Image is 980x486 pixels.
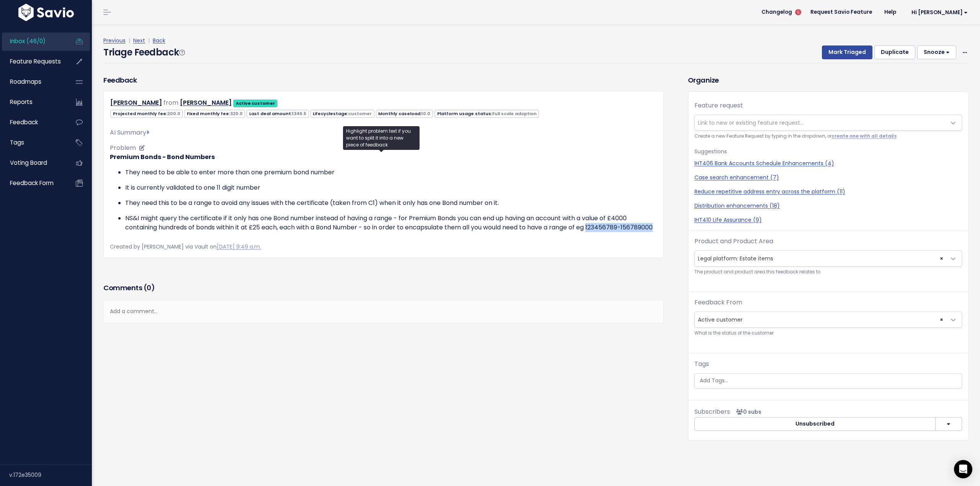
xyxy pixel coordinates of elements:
[217,243,261,250] a: [DATE] 9:49 a.m.
[492,111,537,117] span: Full scale adoption
[694,407,730,416] span: Subscribers
[688,75,969,85] h3: Organize
[694,268,962,276] small: The product and product area this feedback relates to
[694,298,742,307] label: Feedback From
[125,168,657,177] p: They need to be able to enter more than one premium bond number
[110,243,261,250] span: Created by [PERSON_NAME] via Vault on
[822,46,872,59] button: Mark Triaged
[9,465,92,485] div: v.172e35009
[694,202,962,210] a: Distribution enhancements (18)
[917,46,956,59] button: Snooze
[940,251,943,266] span: ×
[695,312,946,327] span: Active customer
[247,110,309,118] span: Last deal amount:
[2,114,64,131] a: Feedback
[236,100,275,106] strong: Active customer
[761,10,792,15] span: Changelog
[694,101,743,110] label: Feature request
[292,111,306,117] span: 1346.5
[110,110,183,118] span: Projected monthly fee:
[2,93,64,111] a: Reports
[230,111,243,117] span: 320.0
[125,214,657,232] p: NS&I might query the certificate if it only has one Bond number instead of having a range - for P...
[874,46,915,59] button: Duplicate
[2,33,64,50] a: Inbox (46/0)
[110,153,215,161] strong: Premium Bonds - Bond Numbers
[733,408,761,416] span: <p><strong>Subscribers</strong><br><br> No subscribers yet<br> </p>
[10,57,61,65] span: Feature Requests
[694,237,773,246] label: Product and Product Area
[343,126,420,150] div: Highlight problem text if you want to split it into a new piece of feedback
[434,110,539,118] span: Platform usage status:
[16,4,76,21] img: logo-white.9d6f32f41409.svg
[2,73,64,91] a: Roadmaps
[10,138,24,146] span: Tags
[2,53,64,70] a: Feature Requests
[153,37,165,44] a: Back
[694,188,962,196] a: Reduce repetitive address entry across the platform (11)
[110,128,149,137] span: AI Summary
[694,159,962,167] a: IHT406 Bank Accounts Schedule Enhancements (4)
[103,300,664,323] div: Add a comment...
[147,37,151,44] span: |
[180,98,232,107] a: [PERSON_NAME]
[2,154,64,172] a: Voting Board
[694,174,962,182] a: Case search enhancement (7)
[125,183,657,192] p: It is currently validated to one 11 digit number
[184,110,245,118] span: Fixed monthly fee:
[310,110,374,118] span: Lifecyclestage:
[694,359,709,369] label: Tags
[878,7,902,18] a: Help
[421,111,430,117] span: 10.0
[954,460,972,478] div: Open Intercom Messenger
[10,179,54,187] span: Feedback form
[110,98,162,107] a: [PERSON_NAME]
[697,377,960,385] input: Add Tags...
[804,7,878,18] a: Request Savio Feature
[694,147,962,156] p: Suggestions
[103,37,126,44] a: Previous
[694,312,962,328] span: Active customer
[10,159,47,167] span: Voting Board
[2,174,64,192] a: Feedback form
[110,143,136,152] span: Problem
[127,37,132,44] span: |
[911,10,968,15] span: Hi [PERSON_NAME]
[103,75,137,85] h3: Feedback
[902,7,974,18] a: Hi [PERSON_NAME]
[940,312,943,327] span: ×
[694,132,962,140] small: Create a new Feature Request by typing in the dropdown, or .
[694,216,962,224] a: IHT410 Life Assurance (9)
[10,98,33,106] span: Reports
[694,417,936,431] button: Unsubscribed
[103,46,185,59] h4: Triage Feedback
[163,98,178,107] span: from
[695,251,946,266] span: Legal platform: Estate items
[10,78,41,86] span: Roadmaps
[348,111,372,117] span: customer
[831,133,897,139] a: create one with all details
[698,119,804,127] span: Link to new or existing feature request...
[2,134,64,151] a: Tags
[795,9,801,15] span: 5
[103,283,664,293] h3: Comments ( )
[147,283,151,293] span: 0
[10,118,38,126] span: Feedback
[376,110,433,118] span: Monthly caseload:
[133,37,145,44] a: Next
[694,329,962,337] small: What is the status of the customer
[125,198,657,208] p: They need this to be a range to avoid any issues with the certificate (taken from C1) when it onl...
[10,37,46,45] span: Inbox (46/0)
[167,111,180,117] span: 200.0
[694,250,962,267] span: Legal platform: Estate items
